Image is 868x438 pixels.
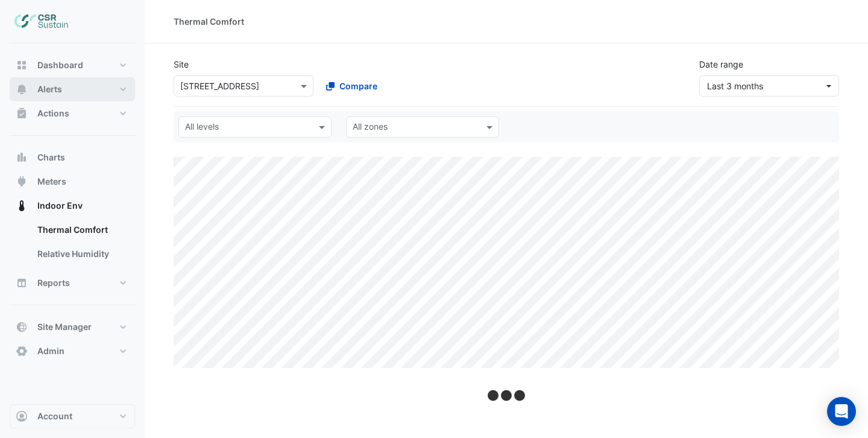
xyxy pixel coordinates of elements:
app-icon: Reports [16,277,28,289]
button: Dashboard [10,53,135,77]
app-icon: Dashboard [16,59,28,71]
app-icon: Meters [16,176,28,188]
a: Relative Humidity [28,242,135,266]
button: Reports [10,271,135,295]
img: Company Logo [14,10,69,34]
span: Actions [37,107,69,119]
app-icon: Alerts [16,83,28,95]
span: Alerts [37,83,62,95]
button: Account [10,404,135,428]
div: Thermal Comfort [174,15,244,28]
button: Site Manager [10,315,135,339]
label: Site [174,58,189,71]
app-icon: Admin [16,345,28,357]
button: Last 3 months [699,75,839,97]
span: Dashboard [37,59,83,71]
button: Alerts [10,77,135,101]
span: Charts [37,151,65,163]
span: Admin [37,345,64,357]
app-icon: Actions [16,107,28,119]
span: Indoor Env [37,200,83,212]
span: Account [37,410,72,422]
a: Thermal Comfort [28,218,135,242]
button: Compare [318,75,385,97]
button: Indoor Env [10,194,135,218]
div: All levels [183,120,219,136]
button: Charts [10,145,135,170]
div: Indoor Env [10,218,135,271]
span: Compare [339,80,377,92]
label: Date range [699,58,743,71]
span: Meters [37,176,66,188]
app-icon: Indoor Env [16,200,28,212]
button: Admin [10,339,135,363]
div: Open Intercom Messenger [827,397,856,426]
span: Site Manager [37,321,92,333]
span: Reports [37,277,70,289]
button: Meters [10,170,135,194]
app-icon: Charts [16,151,28,163]
button: Actions [10,101,135,125]
app-icon: Site Manager [16,321,28,333]
span: 01 Jul 25 - 30 Sep 25 [707,81,763,91]
div: All zones [351,120,388,136]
